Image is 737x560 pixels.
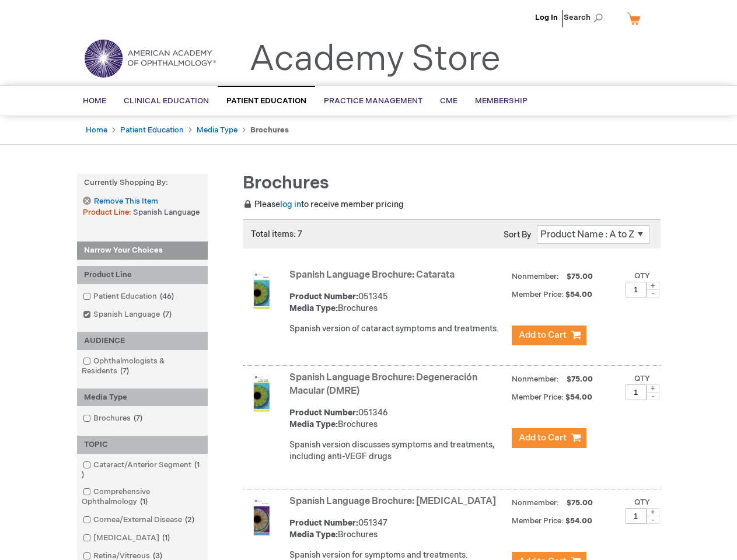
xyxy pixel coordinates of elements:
span: Product Line [83,208,133,217]
span: Search [564,6,608,29]
span: 1 [82,460,200,480]
span: 1 [137,497,151,506]
div: Product Line [77,266,208,284]
a: Brochures7 [80,413,147,424]
span: $75.00 [565,374,595,384]
div: Spanish version of cataract symptoms and treatments. [289,323,506,335]
span: Add to Cart [519,330,567,341]
span: $75.00 [565,272,595,281]
a: Patient Education46 [80,291,179,302]
strong: Product Number: [289,408,358,418]
span: Patient Education [226,96,306,106]
span: $54.00 [565,290,594,299]
strong: Narrow Your Choices [77,242,208,260]
span: $75.00 [565,498,595,508]
strong: Currently Shopping by: [77,174,208,192]
label: Sort By [504,230,531,240]
strong: Nonmember: [512,269,559,284]
span: $54.00 [565,393,594,402]
span: 1 [159,533,173,542]
span: 7 [131,414,145,423]
span: Brochures [243,173,329,194]
a: Spanish Language Brochure: Catarata [289,269,455,281]
span: $54.00 [565,516,594,526]
a: Spanish Language7 [80,309,176,320]
img: Spanish Language Brochure: Degeneración Macular (DMRE) [243,374,280,412]
span: Clinical Education [124,96,209,106]
a: [MEDICAL_DATA]1 [80,533,174,544]
a: Patient Education [120,125,184,135]
input: Qty [626,282,647,297]
strong: Media Type: [289,530,338,540]
strong: Nonmember: [512,496,559,510]
div: Media Type [77,388,208,407]
input: Qty [626,508,647,524]
label: Qty [634,498,650,507]
div: Spanish version discusses symptoms and treatments, including anti-VEGF drugs [289,439,506,463]
input: Qty [626,384,647,400]
a: Cornea/External Disease2 [80,514,199,526]
a: Remove This Item [83,197,158,206]
div: 051346 Brochures [289,407,506,430]
a: Spanish Language Brochure: Degeneración Macular (DMRE) [289,372,477,397]
div: TOPIC [77,436,208,454]
div: AUDIENCE [77,332,208,350]
span: Remove This Item [94,196,158,207]
span: Home [83,96,106,106]
a: Home [86,125,107,135]
a: Academy Store [249,38,501,80]
span: 7 [117,366,132,376]
a: Cataract/Anterior Segment1 [80,460,205,481]
strong: Nonmember: [512,372,559,387]
div: 051347 Brochures [289,517,506,541]
span: Total items: 7 [251,229,302,239]
span: Practice Management [324,96,422,106]
span: Spanish Language [133,208,200,217]
strong: Member Price: [512,393,564,402]
a: Ophthalmologists & Residents7 [80,356,205,377]
label: Qty [634,271,650,281]
a: Comprehensive Ophthalmology1 [80,487,205,508]
strong: Member Price: [512,290,564,299]
strong: Product Number: [289,292,358,302]
img: Spanish Language Brochure: Glaucoma [243,498,280,535]
span: Membership [475,96,528,106]
a: Spanish Language Brochure: [MEDICAL_DATA] [289,496,496,507]
a: Log In [535,13,558,22]
span: 2 [182,515,197,524]
label: Qty [634,374,650,383]
strong: Member Price: [512,516,564,526]
span: Add to Cart [519,432,567,443]
span: Please to receive member pricing [243,199,404,209]
span: 7 [160,310,174,319]
img: Spanish Language Brochure: Catarata [243,272,280,309]
strong: Brochures [250,125,289,135]
strong: Product Number: [289,518,358,528]
a: Media Type [197,125,237,135]
strong: Media Type: [289,303,338,313]
button: Add to Cart [512,325,586,345]
div: 051345 Brochures [289,291,506,314]
a: log in [280,199,301,209]
span: 46 [157,292,177,301]
button: Add to Cart [512,428,586,448]
strong: Media Type: [289,419,338,429]
span: CME [440,96,457,106]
